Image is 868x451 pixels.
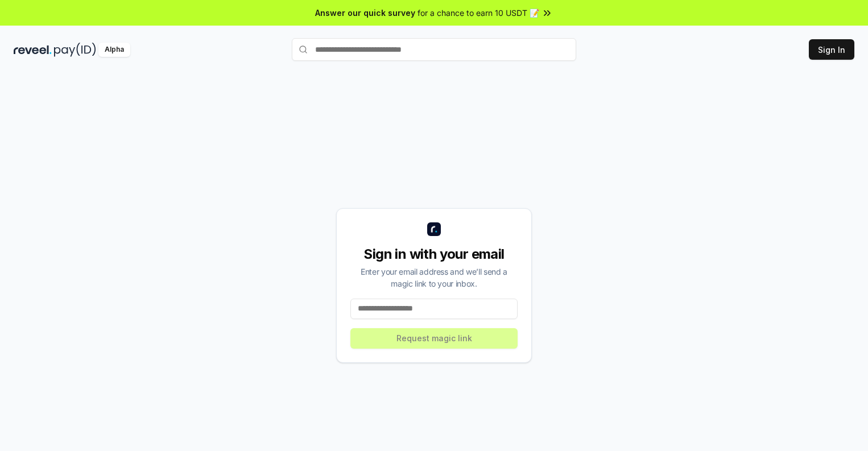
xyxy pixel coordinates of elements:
[809,39,854,60] button: Sign In
[315,7,415,19] span: Answer our quick survey
[427,222,441,236] img: logo_small
[54,43,96,57] img: pay_id
[14,43,52,57] img: reveel_dark
[418,7,539,19] span: for a chance to earn 10 USDT 📝
[350,245,518,263] div: Sign in with your email
[350,266,518,289] div: Enter your email address and we’ll send a magic link to your inbox.
[98,43,130,57] div: Alpha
